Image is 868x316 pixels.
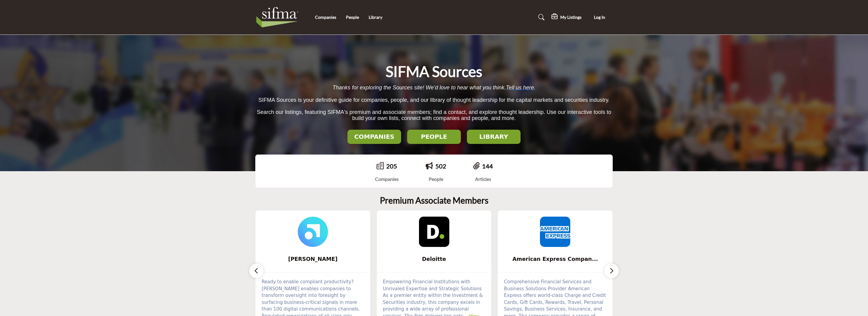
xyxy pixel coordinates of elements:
[507,255,603,263] span: American Express Compan...
[419,217,449,247] img: Deloitte
[409,133,459,140] h2: PEOPLE
[469,133,519,140] h2: LIBRARY
[257,109,611,121] span: Search our listings, featuring SIFMA's premium and associate members; find a contact, and explore...
[256,251,370,267] a: [PERSON_NAME]
[255,5,302,29] img: Site Logo
[380,195,488,206] h2: Premium Associate Members
[346,15,359,20] a: People
[377,251,491,267] a: Deloitte
[265,255,361,263] span: [PERSON_NAME]
[473,175,493,183] div: Articles
[386,255,482,263] span: Deloitte
[386,62,482,81] h1: SIFMA Sources
[386,162,397,170] a: 205
[386,251,482,267] b: Deloitte
[507,251,603,267] b: American Express Company
[560,15,581,20] h5: My Listings
[586,12,613,23] button: Log In
[333,85,535,91] span: Thanks for exploring the Sources site! We’d love to hear what you think. .
[467,130,521,144] button: LIBRARY
[349,133,399,140] h2: COMPANIES
[482,162,493,170] a: 144
[258,97,609,103] span: SIFMA Sources is your definitive guide for companies, people, and our library of thought leadersh...
[369,15,382,20] a: Library
[347,130,401,144] button: COMPANIES
[407,130,461,144] button: PEOPLE
[435,162,446,170] a: 502
[315,15,336,20] a: Companies
[532,12,548,22] a: Search
[298,217,328,247] img: Smarsh
[594,15,605,20] span: Log In
[540,217,570,247] img: American Express Company
[426,175,446,183] div: People
[498,251,612,267] a: American Express Compan...
[551,14,581,21] div: My Listings
[265,251,361,267] b: Smarsh
[506,85,534,91] a: Tell us here
[375,175,399,183] div: Companies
